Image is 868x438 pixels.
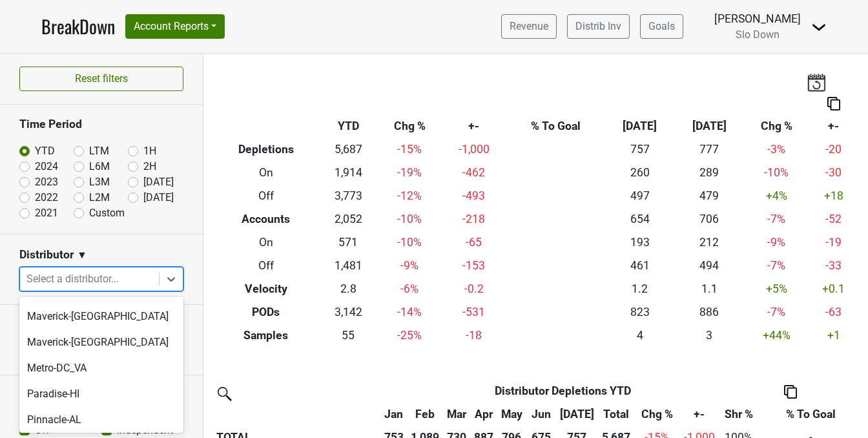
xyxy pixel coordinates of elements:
[89,159,110,174] label: L6M
[442,324,506,347] td: -18
[605,300,674,324] td: 823
[714,10,801,27] div: [PERSON_NAME]
[213,138,319,162] th: Depletions
[89,174,110,190] label: L3M
[442,185,506,208] td: -493
[407,402,443,426] th: Feb: activate to sort column ascending
[35,159,58,174] label: 2024
[319,231,377,255] td: 571
[744,324,809,347] td: +44 %
[143,143,156,159] label: 1H
[675,324,744,347] td: 3
[213,231,319,255] th: On
[634,402,680,426] th: Chg %: activate to sort column ascending
[213,300,319,324] th: PODs
[497,402,526,426] th: May: activate to sort column ascending
[35,143,55,159] label: YTD
[377,254,442,277] td: -9 %
[143,190,174,205] label: [DATE]
[213,402,380,426] th: &nbsp;: activate to sort column ascending
[675,138,744,162] td: 777
[744,185,809,208] td: +4 %
[784,385,797,399] img: Copy to clipboard
[807,73,826,91] img: last_updated_date
[143,159,156,174] label: 2H
[809,208,858,231] td: -52
[811,19,827,35] img: Dropdown Menu
[442,208,506,231] td: -218
[809,138,858,162] td: -20
[598,402,634,426] th: Total: activate to sort column ascending
[41,13,115,40] a: BreakDown
[377,277,442,300] td: -6 %
[377,162,442,185] td: -19 %
[377,231,442,255] td: -10 %
[19,407,183,433] div: Pinnacle-AL
[443,402,471,426] th: Mar: activate to sort column ascending
[213,254,319,277] th: Off
[744,208,809,231] td: -7 %
[19,355,183,381] div: Metro-DC_VA
[143,174,174,190] label: [DATE]
[35,190,58,205] label: 2022
[556,402,598,426] th: Jul: activate to sort column ascending
[377,138,442,162] td: -15 %
[640,14,683,39] a: Goals
[19,248,74,262] h3: Distributor
[736,28,780,41] span: Slo Down
[213,208,319,231] th: Accounts
[442,115,506,138] th: +-
[319,138,377,162] td: 5,687
[442,138,506,162] td: -1,000
[319,208,377,231] td: 2,052
[506,115,605,138] th: % To Goal
[744,138,809,162] td: -3 %
[213,277,319,300] th: Velocity
[675,254,744,277] td: 494
[809,300,858,324] td: -63
[380,402,407,426] th: Jan: activate to sort column ascending
[567,14,630,39] a: Distrib Inv
[744,300,809,324] td: -7 %
[19,67,183,91] button: Reset filters
[605,115,674,138] th: [DATE]
[675,185,744,208] td: 479
[605,277,674,300] td: 1.2
[809,277,858,300] td: +0.1
[442,254,506,277] td: -153
[605,208,674,231] td: 654
[501,14,557,39] a: Revenue
[35,205,58,221] label: 2021
[319,162,377,185] td: 1,914
[675,162,744,185] td: 289
[213,185,319,208] th: Off
[675,231,744,255] td: 212
[809,254,858,277] td: -33
[407,379,718,402] th: Distributor Depletions YTD
[605,138,674,162] td: 757
[605,162,674,185] td: 260
[442,300,506,324] td: -531
[809,162,858,185] td: -30
[319,185,377,208] td: 3,773
[35,174,58,190] label: 2023
[809,231,858,255] td: -19
[377,300,442,324] td: -14 %
[719,402,759,426] th: Shr %: activate to sort column ascending
[809,115,858,138] th: +-
[377,208,442,231] td: -10 %
[89,205,125,221] label: Custom
[319,300,377,324] td: 3,142
[744,162,809,185] td: -10 %
[675,115,744,138] th: [DATE]
[675,277,744,300] td: 1.1
[744,231,809,255] td: -9 %
[675,208,744,231] td: 706
[442,162,506,185] td: -462
[213,162,319,185] th: On
[213,324,319,347] th: Samples
[377,115,442,138] th: Chg %
[19,118,183,131] h3: Time Period
[125,14,225,39] button: Account Reports
[77,247,87,263] span: ▼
